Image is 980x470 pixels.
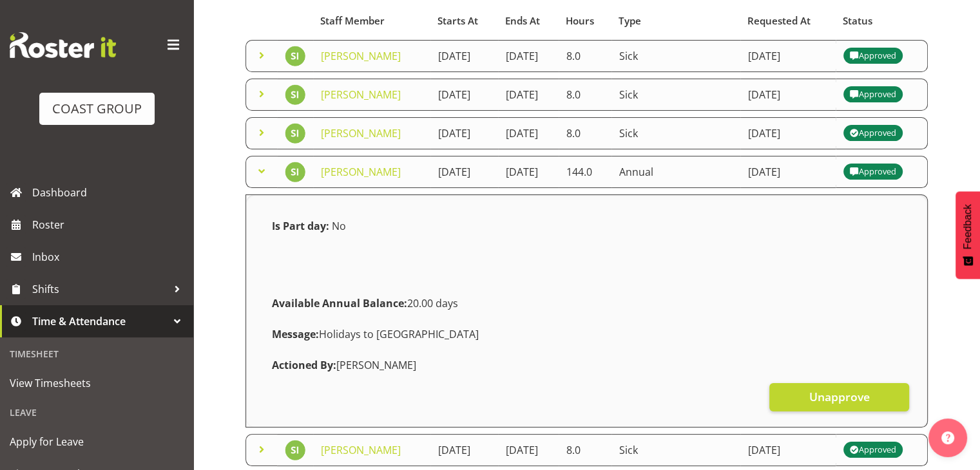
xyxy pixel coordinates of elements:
td: [DATE] [498,117,559,149]
span: Ends At [505,14,540,28]
td: [DATE] [430,79,498,111]
a: [PERSON_NAME] [321,126,401,140]
span: Inbox [32,247,187,267]
span: No [332,219,346,233]
span: View Timesheets [10,373,184,393]
div: 20.00 days [264,288,909,319]
div: COAST GROUP [52,99,142,118]
span: Roster [32,215,187,234]
div: Leave [3,399,190,426]
button: Feedback - Show survey [956,191,980,279]
div: Approved [850,48,896,64]
td: [DATE] [498,40,559,72]
td: 144.0 [559,156,611,188]
img: Rosterit website logo [10,32,116,58]
div: Approved [850,87,896,102]
td: Annual [611,156,740,188]
td: [DATE] [430,156,498,188]
td: 8.0 [559,79,611,111]
span: Time & Attendance [32,312,168,331]
a: [PERSON_NAME] [321,49,401,63]
span: Dashboard [32,183,187,202]
img: sebastian-ibanez6856.jpg [285,123,305,144]
img: sebastian-ibanez6856.jpg [285,162,305,182]
td: [DATE] [740,156,836,188]
div: Approved [850,164,896,180]
span: Hours [566,14,594,28]
a: [PERSON_NAME] [321,88,401,102]
strong: Is Part day: [272,219,329,233]
span: Unapprove [809,388,869,405]
strong: Message: [272,327,319,341]
td: Sick [611,79,740,111]
a: [PERSON_NAME] [321,443,401,457]
img: help-xxl-2.png [941,431,954,444]
a: [PERSON_NAME] [321,165,401,179]
td: 8.0 [559,117,611,149]
a: Apply for Leave [3,426,190,458]
div: Holidays to [GEOGRAPHIC_DATA] [264,319,909,350]
td: [DATE] [740,434,836,466]
strong: Available Annual Balance: [272,296,407,310]
td: [DATE] [430,434,498,466]
td: [DATE] [498,79,559,111]
td: [DATE] [498,156,559,188]
span: Status [843,14,872,28]
span: Shifts [32,279,168,299]
span: Feedback [962,204,974,249]
img: sebastian-ibanez6856.jpg [285,46,305,66]
td: [DATE] [740,79,836,111]
span: Requested At [747,14,811,28]
img: sebastian-ibanez6856.jpg [285,84,305,105]
span: Staff Member [320,14,385,28]
td: Sick [611,40,740,72]
div: [PERSON_NAME] [264,350,909,381]
div: Timesheet [3,341,190,367]
div: Approved [850,126,896,141]
td: [DATE] [430,117,498,149]
span: Apply for Leave [10,432,184,451]
td: [DATE] [430,40,498,72]
div: Approved [850,442,896,458]
img: sebastian-ibanez6856.jpg [285,440,305,460]
strong: Actioned By: [272,358,336,372]
td: Sick [611,434,740,466]
span: Type [619,14,641,28]
span: Starts At [437,14,478,28]
td: [DATE] [740,40,836,72]
button: Unapprove [769,383,909,411]
td: [DATE] [498,434,559,466]
td: 8.0 [559,40,611,72]
td: Sick [611,117,740,149]
a: View Timesheets [3,367,190,399]
td: 8.0 [559,434,611,466]
td: [DATE] [740,117,836,149]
